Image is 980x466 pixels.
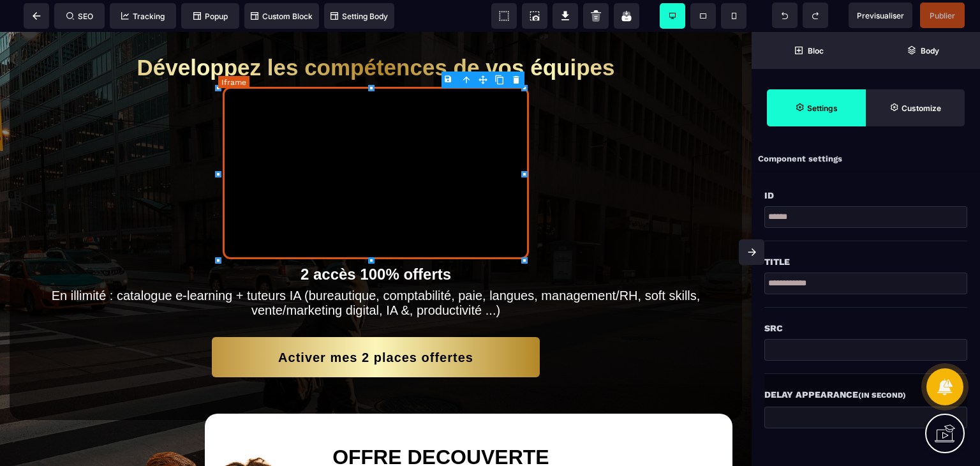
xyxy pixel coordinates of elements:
[866,32,980,69] span: Open Layer Manager
[902,103,941,113] strong: Customize
[752,147,980,172] div: Component settings
[764,254,967,269] div: Title
[921,46,939,56] strong: Body
[223,55,529,227] div: Vidéo tunnel
[48,17,704,55] h1: Développez les compétences de vos équipes
[522,3,547,29] span: Screenshot
[866,89,965,126] span: Open Style Manager
[764,188,967,203] div: Id
[193,11,228,21] span: Popup
[857,11,904,20] span: Previsualiser
[807,103,838,113] strong: Settings
[251,11,313,21] span: Custom Block
[66,11,93,21] span: SEO
[48,257,704,286] text: En illimité : catalogue e-learning + tuteurs IA (bureautique, comptabilité, paie, langues, manage...
[332,407,707,444] h2: OFFRE DECOUVERTE
[752,32,866,69] span: Open Blocks
[212,305,540,345] button: Activer mes 2 places offertes
[764,320,967,336] div: Src
[849,3,912,28] span: Preview
[858,391,906,400] small: (in second)
[48,227,704,252] h2: 2 accès 100% offerts
[764,387,967,403] div: Delay Appearance
[808,46,824,56] strong: Bloc
[491,3,517,29] span: View components
[330,11,388,21] span: Setting Body
[930,11,955,20] span: Publier
[767,89,866,126] span: Settings
[121,11,165,21] span: Tracking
